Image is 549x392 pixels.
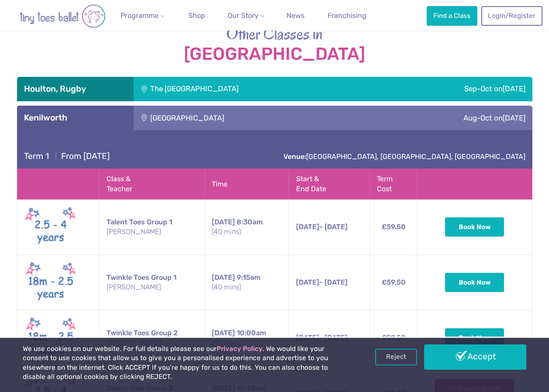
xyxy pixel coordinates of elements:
[427,6,477,25] a: Find a Class
[481,6,542,25] a: Login/Register
[212,329,235,337] span: [DATE]
[296,278,348,286] span: - [DATE]
[24,260,77,305] img: Twinkle toes New (May 2025)
[283,152,525,161] a: Venue:[GEOGRAPHIC_DATA], [GEOGRAPHIC_DATA], [GEOGRAPHIC_DATA]
[370,310,417,366] td: £59.50
[107,282,197,292] small: [PERSON_NAME]
[445,328,504,347] button: Book Now
[204,199,289,255] td: 8:30am
[296,334,319,342] span: [DATE]
[99,310,204,366] td: Twinkle Toes Group 2
[99,169,204,199] th: Class & Teacher
[107,227,197,237] small: [PERSON_NAME]
[24,151,110,162] h4: From [DATE]
[228,11,259,20] span: Our Story
[23,344,350,382] p: We use cookies on our website. For full details please see our . We would like your consent to us...
[283,152,306,161] strong: Venue:
[375,349,417,365] a: Reject
[370,199,417,255] td: £59.50
[204,255,289,310] td: 9:15am
[188,11,205,20] span: Shop
[217,345,262,353] a: Privacy Policy
[24,151,49,161] span: Term 1
[212,218,235,226] span: [DATE]
[212,273,235,282] span: [DATE]
[17,45,532,64] strong: [GEOGRAPHIC_DATA]
[370,255,417,310] td: £59.50
[283,7,308,24] a: News
[503,113,525,122] span: [DATE]
[204,310,289,366] td: 10:00am
[296,334,348,342] span: - [DATE]
[51,151,61,161] span: |
[134,77,373,101] div: The [GEOGRAPHIC_DATA]
[24,84,127,94] h3: Houlton, Rugby
[328,11,366,20] span: Franchising
[117,7,168,24] a: Programme
[121,11,159,20] span: Programme
[445,273,504,292] button: Book Now
[185,7,209,24] a: Shop
[24,205,77,249] img: Talent toes New (May 2025)
[324,7,370,24] a: Franchising
[224,7,268,24] a: Our Story
[296,223,348,231] span: - [DATE]
[289,169,370,199] th: Start & End Date
[424,344,526,370] a: Accept
[134,106,358,130] div: [GEOGRAPHIC_DATA]
[372,77,532,101] div: Sep-Oct on
[24,316,77,360] img: Twinkle toes New (May 2025)
[445,217,504,237] button: Book Now
[296,223,319,231] span: [DATE]
[226,22,323,45] span: Other Classes in
[287,11,304,20] span: News
[212,282,282,292] small: (40 mins)
[358,106,532,130] div: Aug-Oct on
[99,199,204,255] td: Talent Toes Group 1
[370,169,417,199] th: Term Cost
[503,84,525,93] span: [DATE]
[296,278,319,286] span: [DATE]
[204,169,289,199] th: Time
[212,227,282,237] small: (40 mins)
[24,113,127,123] h3: Kenilworth
[10,4,115,28] img: tiny toes ballet
[99,255,204,310] td: Twinkle Toes Group 1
